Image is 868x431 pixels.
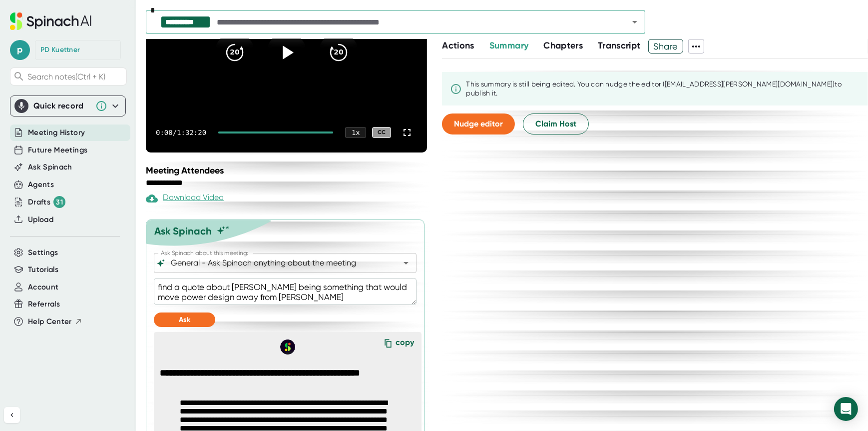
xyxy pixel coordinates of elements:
div: This summary is still being edited. You can nudge the editor ([EMAIL_ADDRESS][PERSON_NAME][DOMAIN... [466,80,860,97]
button: Share [648,39,684,53]
div: Quick record [33,101,90,111]
div: Quick record [14,96,121,116]
button: Open [399,256,413,270]
button: Future Meetings [28,144,87,156]
button: Meeting History [28,127,85,138]
div: Drafts [28,196,65,208]
button: Upload [28,214,53,225]
button: Actions [442,39,474,52]
button: Referrals [28,298,60,310]
span: Summary [489,40,528,51]
button: Agents [28,179,54,190]
span: Help Center [28,316,72,327]
button: Ask Spinach [28,161,72,173]
div: Open Intercom Messenger [834,397,858,421]
div: Ask Spinach [154,225,212,237]
span: Chapters [543,40,583,51]
button: Transcript [598,39,641,52]
input: What can we do to help? [169,256,384,270]
button: Tutorials [28,264,58,275]
div: Download Video [146,192,224,204]
span: Claim Host [535,118,576,130]
button: Summary [489,39,528,52]
span: Transcript [598,40,641,51]
div: 31 [53,196,65,208]
span: p [10,40,30,60]
button: Chapters [543,39,583,52]
div: 0:00 / 1:32:20 [156,128,206,136]
div: 1 x [345,127,366,138]
textarea: find a quote about [PERSON_NAME] being something that would move power design away from [PERSON_N... [154,278,417,305]
div: CC [372,127,391,138]
button: Nudge editor [442,113,515,134]
button: Drafts 31 [28,196,65,208]
button: Open [628,15,642,29]
button: Settings [28,247,58,258]
div: Meeting Attendees [146,165,430,176]
button: Help Center [28,316,82,327]
span: Nudge editor [454,119,503,128]
div: PD Kuettner [40,45,80,54]
span: Share [649,37,683,55]
span: Ask [179,315,190,324]
div: copy [396,337,414,351]
button: Ask [154,312,215,327]
button: Account [28,281,58,293]
span: Actions [442,40,474,51]
span: Search notes (Ctrl + K) [27,72,124,81]
button: Claim Host [523,113,589,134]
button: Collapse sidebar [4,407,20,423]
